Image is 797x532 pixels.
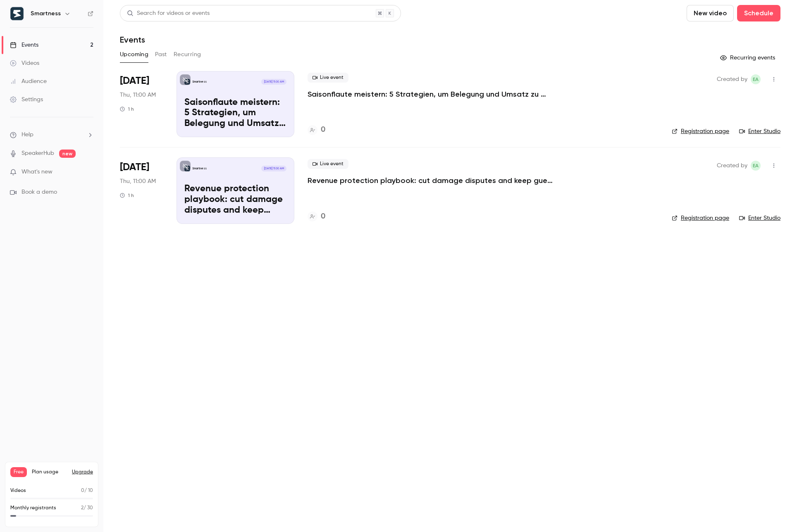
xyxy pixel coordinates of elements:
[753,161,759,171] span: EA
[261,166,286,171] span: [DATE] 11:00 AM
[120,91,156,99] span: Thu, 11:00 AM
[717,74,747,84] span: Created by
[10,131,93,139] li: help-dropdown-opener
[737,5,780,21] button: Schedule
[120,192,134,199] div: 1 h
[127,9,210,18] div: Search for videos or events
[716,51,780,64] button: Recurring events
[10,487,26,494] p: Videos
[321,124,325,135] h4: 0
[192,80,207,84] p: Smartness
[21,188,57,197] span: Book a demo
[192,166,207,171] p: Smartness
[174,48,201,61] button: Recurring
[751,161,761,171] span: Eleonora Aste
[10,59,39,67] div: Videos
[155,48,167,61] button: Past
[184,97,286,129] p: Saisonflaute meistern: 5 Strategien, um Belegung und Umsatz zu sichern
[81,488,84,493] span: 0
[120,177,156,185] span: Thu, 11:00 AM
[120,161,149,174] span: [DATE]
[177,71,294,137] a: Saisonflaute meistern: 5 Strategien, um Belegung und Umsatz zu sichernSmartness[DATE] 11:00 AMSai...
[120,74,149,88] span: [DATE]
[753,74,759,84] span: EA
[672,127,729,135] a: Registration page
[308,73,348,83] span: Live event
[739,214,780,222] a: Enter Studio
[21,149,54,158] a: SpeakerHub
[21,131,33,139] span: Help
[10,41,38,49] div: Events
[308,176,556,185] a: Revenue protection playbook: cut damage disputes and keep guest trust
[261,79,286,85] span: [DATE] 11:00 AM
[177,157,294,223] a: Revenue protection playbook: cut damage disputes and keep guest trustSmartness[DATE] 11:00 AMReve...
[72,469,93,475] button: Upgrade
[120,106,134,112] div: 1 h
[120,48,148,61] button: Upcoming
[10,467,27,477] span: Free
[81,504,93,512] p: / 30
[308,124,325,135] a: 0
[184,184,286,216] p: Revenue protection playbook: cut damage disputes and keep guest trust
[32,469,67,475] span: Plan usage
[10,77,47,85] div: Audience
[717,161,747,171] span: Created by
[59,150,76,158] span: new
[81,487,93,494] p: / 10
[120,71,163,137] div: Oct 9 Thu, 11:00 AM (Europe/Rome)
[308,89,556,99] a: Saisonflaute meistern: 5 Strategien, um Belegung und Umsatz zu sichern
[739,127,780,135] a: Enter Studio
[31,9,61,18] h6: Smartness
[10,95,43,104] div: Settings
[10,504,56,512] p: Monthly registrants
[21,168,52,176] span: What's new
[672,214,729,222] a: Registration page
[308,211,325,222] a: 0
[120,35,145,45] h1: Events
[120,157,163,223] div: Oct 23 Thu, 11:00 AM (Europe/Rome)
[308,159,348,169] span: Live event
[10,7,24,20] img: Smartness
[751,74,761,84] span: Eleonora Aste
[687,5,734,21] button: New video
[321,211,325,222] h4: 0
[81,506,84,511] span: 2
